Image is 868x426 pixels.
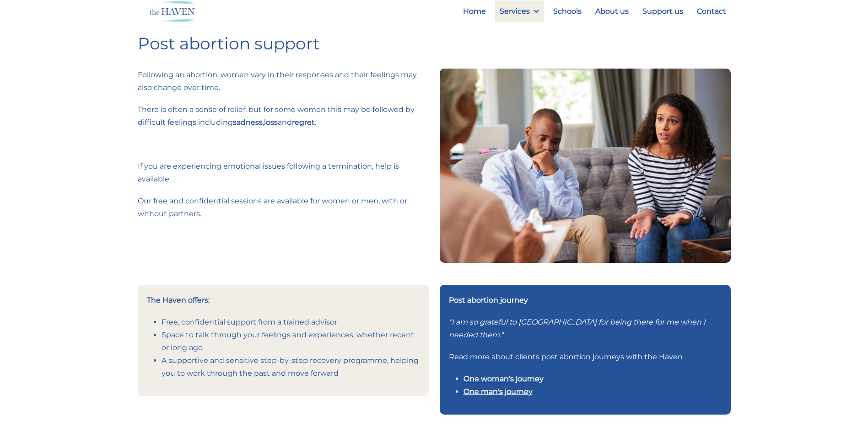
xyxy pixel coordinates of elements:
a: Home [458,0,491,22]
strong: loss [264,118,278,127]
a: Contact [692,0,731,22]
strong: sadness [233,118,263,127]
a: One woman's journey [464,374,544,383]
a: Services [495,0,544,22]
h1: Post abortion support [138,34,731,53]
p: Following an abortion, women vary in their responses and their feelings may also change over time. [138,69,429,94]
a: One man's journey [464,387,533,396]
li: A supportive and sensitive step-by-step recovery programme, helping you to work through the past ... [162,354,420,380]
li: Space to talk through your feelings and experiences, whether recent or long ago [162,329,420,354]
strong: Post abortion journey [449,296,528,304]
img: Young couple in crisis trying solve problem during counselling [440,69,731,262]
strong: regret [292,118,315,127]
p: Read more about clients post abortion journeys with the Haven [449,351,722,363]
a: Schools [549,0,586,22]
a: About us [591,0,633,22]
p: There is often a sense of relief, but for some women this may be followed by difficult feelings i... [138,103,429,129]
strong: The Haven offers: [147,296,210,304]
li: Free, confidential support from a trained advisor [162,316,420,329]
p: If you are experiencing emotional issues following a termination, help is available. [138,160,429,186]
a: Support us [638,0,688,22]
p: Our free and confidential sessions are available for women or men, with or without partners. [138,195,429,220]
p: "I am so grateful to [GEOGRAPHIC_DATA] for being there for me when I needed them." [449,316,722,341]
